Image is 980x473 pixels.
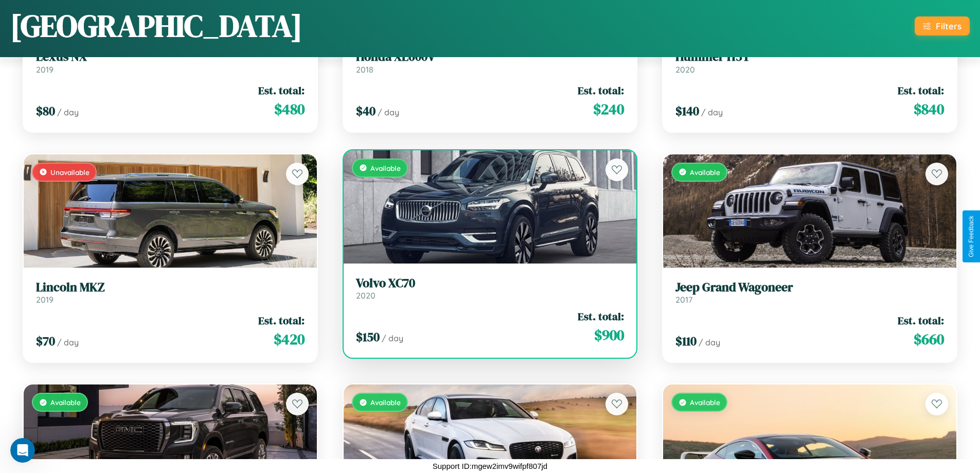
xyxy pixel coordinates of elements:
[936,21,961,31] div: Filters
[356,290,376,301] span: 2020
[675,49,944,64] h3: Hummer H3T
[594,325,624,345] span: $ 900
[356,49,625,75] a: Honda XL600V2018
[356,49,625,64] h3: Honda XL600V
[50,398,81,407] span: Available
[690,398,720,407] span: Available
[274,329,305,349] span: $ 420
[675,294,692,305] span: 2017
[57,107,79,117] span: / day
[914,329,944,349] span: $ 660
[356,276,625,301] a: Volvo XC702020
[378,107,399,117] span: / day
[370,398,401,407] span: Available
[915,16,970,36] button: Filters
[36,49,305,75] a: Lexus NX2019
[57,337,79,347] span: / day
[675,102,699,119] span: $ 140
[36,64,54,75] span: 2019
[356,328,380,345] span: $ 150
[356,276,625,291] h3: Volvo XC70
[675,280,944,295] h3: Jeep Grand Wagoneer
[258,313,305,328] span: Est. total:
[578,309,624,324] span: Est. total:
[701,107,723,117] span: / day
[675,64,695,75] span: 2020
[699,337,720,347] span: / day
[968,216,975,257] div: Give Feedback
[356,102,376,119] span: $ 40
[36,102,55,119] span: $ 80
[690,168,720,177] span: Available
[593,99,624,119] span: $ 240
[258,83,305,98] span: Est. total:
[36,332,55,349] span: $ 70
[50,168,90,177] span: Unavailable
[578,83,624,98] span: Est. total:
[914,99,944,119] span: $ 840
[10,438,35,463] iframe: Intercom live chat
[274,99,305,119] span: $ 480
[898,83,944,98] span: Est. total:
[36,280,305,295] h3: Lincoln MKZ
[675,332,697,349] span: $ 110
[675,280,944,305] a: Jeep Grand Wagoneer2017
[675,49,944,75] a: Hummer H3T2020
[36,49,305,64] h3: Lexus NX
[898,313,944,328] span: Est. total:
[370,164,401,172] span: Available
[36,294,54,305] span: 2019
[36,280,305,305] a: Lincoln MKZ2019
[433,459,547,473] p: Support ID: mgew2imv9wifpf807jd
[356,64,373,75] span: 2018
[382,333,403,343] span: / day
[10,5,302,47] h1: [GEOGRAPHIC_DATA]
